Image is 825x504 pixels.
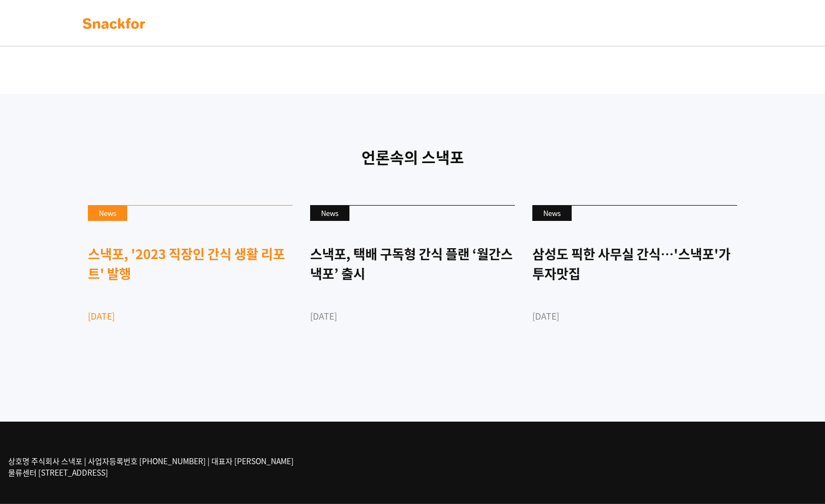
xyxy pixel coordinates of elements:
div: 스낵포, '2023 직장인 간식 생활 리포트' 발행 [88,244,293,283]
p: 상호명 주식회사 스낵포 | 사업자등록번호 [PHONE_NUMBER] | 대표자 [PERSON_NAME] 물류센터 [STREET_ADDRESS] [8,455,294,478]
div: News [532,206,572,221]
div: News [88,206,127,221]
div: News [310,206,349,221]
div: 삼성도 픽한 사무실 간식…'스낵포'가 투자맛집 [532,244,737,283]
a: News 스낵포, 택배 구독형 간식 플랜 ‘월간스낵포’ 출시 [DATE] [310,205,515,361]
div: [DATE] [88,309,293,322]
img: background-main-color.svg [80,15,149,32]
a: News 삼성도 픽한 사무실 간식…'스낵포'가 투자맛집 [DATE] [532,205,737,361]
p: 언론속의 스낵포 [80,146,746,169]
div: 스낵포, 택배 구독형 간식 플랜 ‘월간스낵포’ 출시 [310,244,515,283]
a: News 스낵포, '2023 직장인 간식 생활 리포트' 발행 [DATE] [88,205,293,361]
div: [DATE] [532,309,737,322]
div: [DATE] [310,309,515,322]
